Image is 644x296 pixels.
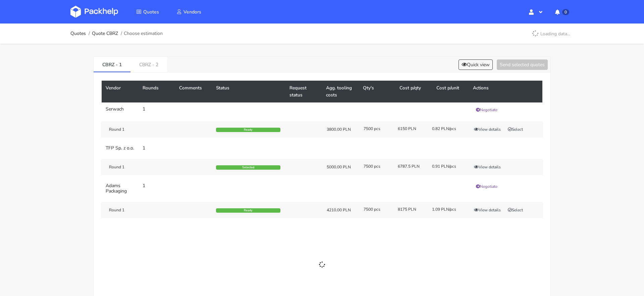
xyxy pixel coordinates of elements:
[497,59,548,70] button: Send selected quotes
[212,81,285,102] th: Status
[183,9,201,15] span: Vendors
[471,164,504,170] button: View details
[327,207,354,213] div: 4210.00 PLN
[143,9,159,15] span: Quotes
[216,128,280,132] div: Ready
[471,207,504,213] button: View details
[216,165,280,170] div: Selected
[327,127,354,132] div: 3800.00 PLN
[550,6,574,18] button: 0
[92,31,118,36] a: Quote CBRZ
[505,126,526,133] button: Select
[393,126,427,131] div: 6150 PLN
[70,27,163,40] nav: breadcrumb
[327,164,354,170] div: 5000.00 PLN
[70,31,86,36] a: Quotes
[139,179,175,198] td: 1
[102,81,139,102] th: Vendor
[124,31,163,36] span: Choose estimation
[393,164,427,169] div: 6787.5 PLN
[216,208,280,213] div: Ready
[102,141,139,155] td: TFP Sp. z o.o.
[459,59,493,70] button: Quick view
[70,6,118,18] img: Dashboard
[128,6,167,18] a: Quotes
[395,81,432,102] th: Cost p/qty
[101,127,175,132] div: Round 1
[94,57,130,72] a: CBRZ - 1
[469,81,542,102] th: Actions
[139,141,175,155] td: 1
[175,81,212,102] th: Comments
[101,207,175,213] div: Round 1
[322,81,359,102] th: Agg. tooling costs
[505,207,526,213] button: Select
[562,9,569,15] span: 0
[473,183,500,190] button: Negotiate
[102,102,139,117] td: Serwach
[393,207,427,212] div: 8175 PLN
[359,81,396,102] th: Qty's
[168,6,209,18] a: Vendors
[528,28,574,39] p: Loading data...
[359,207,393,212] div: 7500 pcs
[432,81,469,102] th: Cost p/unit
[130,57,167,72] a: CBRZ - 2
[139,81,175,102] th: Rounds
[427,164,462,169] div: 0.91 PLN/pcs
[285,81,322,102] th: Request status
[471,126,504,133] button: View details
[473,107,500,113] button: Negotiate
[359,164,393,169] div: 7500 pcs
[427,207,462,212] div: 1.09 PLN/pcs
[427,126,462,131] div: 0.82 PLN/pcs
[101,164,175,170] div: Round 1
[359,126,393,131] div: 7500 pcs
[102,179,139,198] td: Adams Packaging
[139,102,175,117] td: 1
